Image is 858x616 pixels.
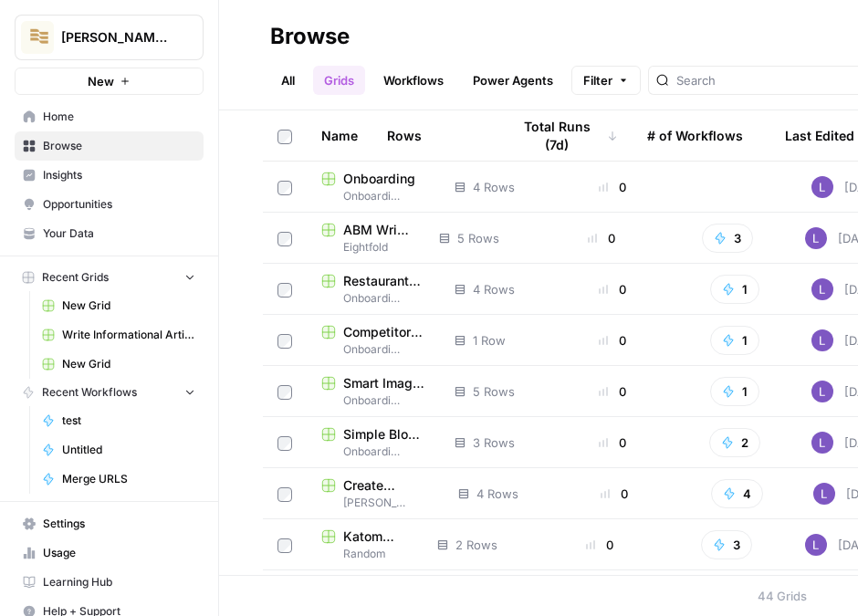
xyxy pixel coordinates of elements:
[321,221,410,256] a: ABM Write UpEightfold
[321,425,425,460] a: Simple Blog Generator GridOnboarding Exercises
[43,167,195,183] span: Insights
[15,264,204,291] button: Recent Grids
[473,280,515,298] span: 4 Rows
[43,516,195,532] span: Settings
[15,379,204,406] button: Recent Workflows
[270,66,306,95] a: All
[473,331,506,350] span: 1 Row
[270,22,350,51] div: Browse
[321,170,425,204] a: OnboardingOnboarding Exercises
[15,190,204,219] a: Opportunities
[321,546,408,562] span: Random
[321,392,425,409] span: Onboarding Exercises
[321,476,429,511] a: Create Listicle[PERSON_NAME] Edition Demo
[387,110,422,161] div: Rows
[43,545,195,561] span: Usage
[785,110,854,161] div: Last Edited
[62,412,195,429] span: test
[43,574,195,590] span: Learning Hub
[62,298,195,314] span: New Grid
[647,110,743,161] div: # of Workflows
[321,341,425,358] span: Onboarding Exercises
[372,66,455,95] a: Workflows
[43,138,195,154] span: Browse
[62,356,195,372] span: New Grid
[42,384,137,401] span: Recent Workflows
[457,229,499,247] span: 5 Rows
[343,323,425,341] span: Competitor Home Page Analyzer Grid
[321,374,425,409] a: Smart Image Selector GridOnboarding Exercises
[34,291,204,320] a: New Grid
[321,495,429,511] span: [PERSON_NAME] Edition Demo
[61,28,172,47] span: [PERSON_NAME]'s AirCraft
[551,536,648,554] div: 0
[34,465,204,494] a: Merge URLS
[34,435,204,465] a: Untitled
[343,221,410,239] span: ABM Write Up
[62,471,195,487] span: Merge URLS
[710,275,759,304] button: 1
[701,530,752,559] button: 3
[565,280,658,298] div: 0
[321,290,425,307] span: Onboarding Exercises
[43,225,195,242] span: Your Data
[313,66,365,95] a: Grids
[583,71,612,89] span: Filter
[321,444,425,460] span: Onboarding Exercises
[15,219,204,248] a: Your Data
[321,527,408,562] a: Katom (Demo Practice)Random
[343,527,408,546] span: Katom (Demo Practice)
[811,278,833,300] img: rn7sh892ioif0lo51687sih9ndqw
[43,109,195,125] span: Home
[476,485,518,503] span: 4 Rows
[321,239,410,256] span: Eightfold
[565,382,658,401] div: 0
[565,178,658,196] div: 0
[462,66,564,95] a: Power Agents
[15,161,204,190] a: Insights
[62,327,195,343] span: Write Informational Article (1)
[15,509,204,538] a: Settings
[710,377,759,406] button: 1
[21,21,54,54] img: Lily's AirCraft Logo
[343,272,425,290] span: Restaurant Review Sentiment Analyzer Grid
[758,587,807,605] div: 44 Grids
[15,15,204,60] button: Workspace: Lily's AirCraft
[571,66,641,95] button: Filter
[15,568,204,597] a: Learning Hub
[34,320,204,350] a: Write Informational Article (1)
[811,432,833,454] img: rn7sh892ioif0lo51687sih9ndqw
[321,272,425,307] a: Restaurant Review Sentiment Analyzer GridOnboarding Exercises
[569,485,662,503] div: 0
[702,224,753,253] button: 3
[510,110,618,161] div: Total Runs (7d)
[473,178,515,196] span: 4 Rows
[15,68,204,95] button: New
[709,428,760,457] button: 2
[62,442,195,458] span: Untitled
[34,350,204,379] a: New Grid
[805,534,827,556] img: rn7sh892ioif0lo51687sih9ndqw
[15,102,204,131] a: Home
[88,72,114,90] span: New
[811,329,833,351] img: rn7sh892ioif0lo51687sih9ndqw
[343,476,429,495] span: Create Listicle
[455,536,497,554] span: 2 Rows
[473,433,515,452] span: 3 Rows
[42,269,109,286] span: Recent Grids
[813,483,835,505] img: rn7sh892ioif0lo51687sih9ndqw
[565,433,658,452] div: 0
[343,425,425,444] span: Simple Blog Generator Grid
[15,538,204,568] a: Usage
[811,381,833,402] img: rn7sh892ioif0lo51687sih9ndqw
[15,131,204,161] a: Browse
[811,176,833,198] img: rn7sh892ioif0lo51687sih9ndqw
[710,326,759,355] button: 1
[473,382,515,401] span: 5 Rows
[321,110,358,161] div: Name
[553,229,650,247] div: 0
[711,479,763,508] button: 4
[343,170,415,188] span: Onboarding
[43,196,195,213] span: Opportunities
[321,188,425,204] span: Onboarding Exercises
